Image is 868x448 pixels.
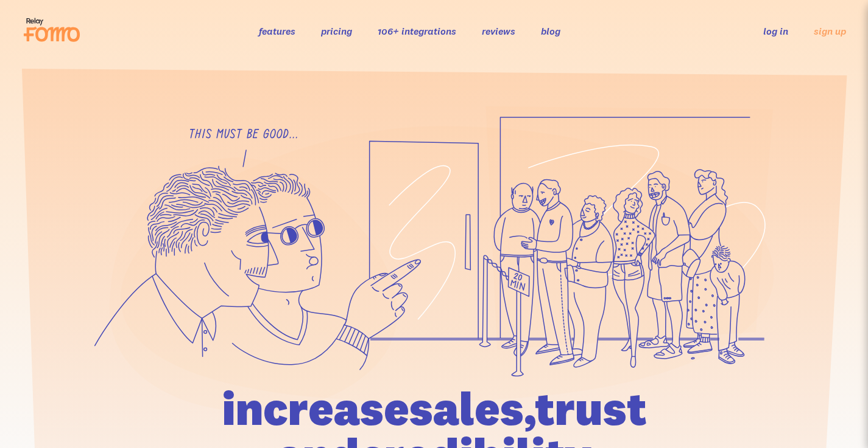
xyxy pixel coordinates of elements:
[259,25,295,37] a: features
[378,25,456,37] a: 106+ integrations
[321,25,352,37] a: pricing
[541,25,560,37] a: blog
[814,25,846,38] a: sign up
[763,25,788,37] a: log in
[482,25,515,37] a: reviews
